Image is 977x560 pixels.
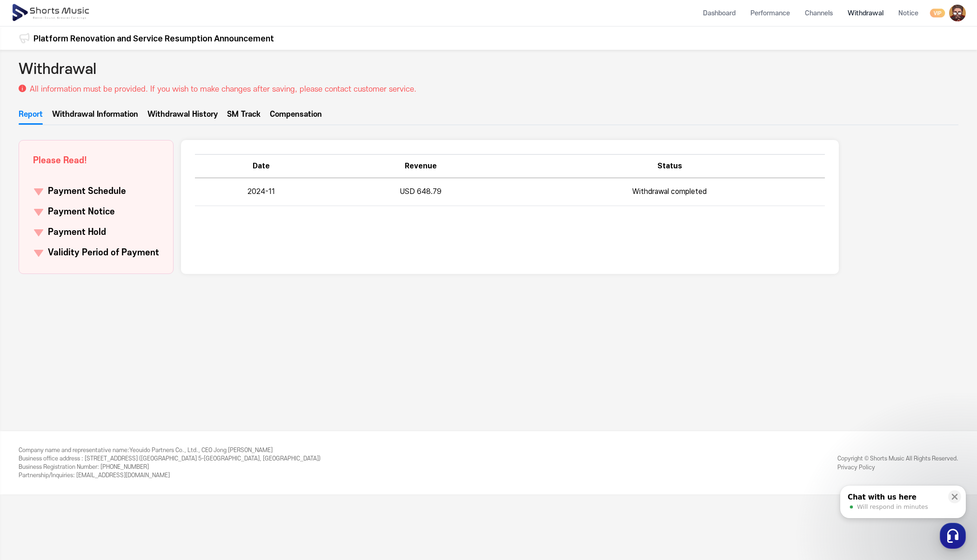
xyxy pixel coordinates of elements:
a: Withdrawal Information [52,109,138,125]
p: Please Read! [33,154,87,167]
button: Validity Period of Payment [33,247,159,260]
a: Messages [61,295,120,318]
a: Performance [743,1,797,26]
p: All information must be provided. If you wish to make changes after saving, please contact custom... [30,84,416,95]
button: Payment Notice [33,206,159,219]
td: Withdrawal completed [514,178,825,206]
a: Withdrawal [840,1,891,26]
p: Payment Schedule [48,185,126,198]
img: 알림 아이콘 [19,33,30,44]
button: Payment Schedule [33,185,159,198]
p: Payment Notice [48,206,115,219]
img: 설명 아이콘 [19,85,26,92]
a: SM Track [227,109,261,125]
span: Home [24,309,40,316]
th: Status [514,154,825,178]
span: Business office address : [19,455,83,462]
a: Channels [797,1,840,26]
button: Payment Hold [33,226,159,239]
div: Copyright © Shorts Music All Rights Reserved. [837,454,958,472]
a: Withdrawal History [147,109,218,125]
a: Compensation [270,109,322,125]
span: Settings [138,309,161,316]
p: Validity Period of Payment [48,247,159,260]
img: vip [930,8,945,18]
p: Payment Hold [48,226,106,239]
a: Privacy Policy [837,464,875,470]
span: USD 648.79 [400,187,442,196]
a: Dashboard [696,1,743,26]
th: Date [195,154,327,178]
th: Revenue [327,154,514,178]
img: 사용자 이미지 [949,5,966,21]
a: Notice [891,1,926,26]
div: Yeouido Partners Co., Ltd., CEO Jong [PERSON_NAME] [STREET_ADDRESS] ([GEOGRAPHIC_DATA] 5-[GEOGRAP... [19,446,321,480]
a: Settings [120,295,179,318]
span: Messages [77,309,105,317]
a: Report [19,109,43,125]
a: Platform Renovation and Service Resumption Announcement [33,32,274,45]
a: Home [3,295,61,318]
h2: Withdrawal [19,59,96,80]
td: 2024-11 [195,178,327,206]
span: Company name and representative name : [19,447,129,453]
